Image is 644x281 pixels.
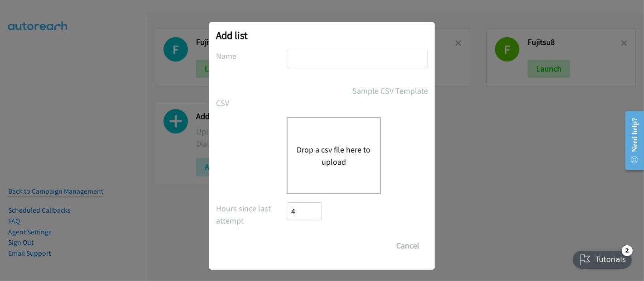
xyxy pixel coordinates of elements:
[352,85,428,97] a: Sample CSV Template
[216,97,287,109] label: CSV
[388,237,428,255] button: Cancel
[567,242,637,274] iframe: Checklist
[297,143,371,168] button: Drop a csv file here to upload
[216,29,428,42] h2: Add list
[618,105,644,176] iframe: Resource Center
[216,50,287,62] label: Name
[216,202,287,227] label: Hours since last attempt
